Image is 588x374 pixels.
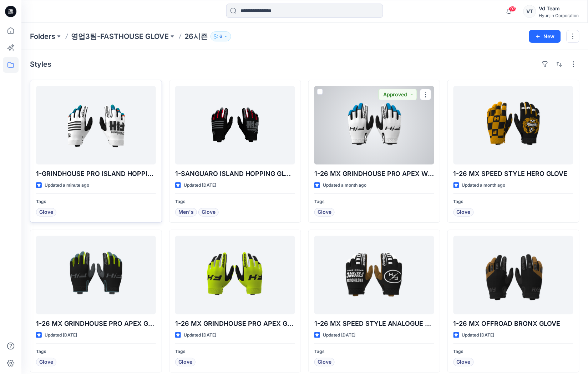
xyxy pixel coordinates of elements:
a: 1-26 MX GRINDHOUSE PRO APEX GLOVE [36,236,156,314]
span: Glove [457,208,471,217]
p: Tags [453,348,573,355]
p: Tags [36,198,156,206]
span: Glove [318,208,331,217]
p: Updated a minute ago [45,182,89,189]
span: Glove [318,358,331,367]
a: Folders [30,31,55,41]
p: 1-26 MX SPEED STYLE ANALOGUE GLOVE [314,319,434,329]
div: Vd Team [539,4,579,13]
a: 1-26 MX GRINDHOUSE PRO APEX GLOVE YOUTH [175,236,295,314]
p: 6 [219,32,222,40]
a: 영업3팀-FASTHOUSE GLOVE [71,31,169,41]
p: Tags [314,198,434,206]
p: Updated [DATE] [323,332,355,339]
button: 6 [211,31,231,41]
span: Men's [178,208,194,217]
a: 1-26 MX SPEED STYLE ANALOGUE GLOVE [314,236,434,314]
p: Tags [175,198,295,206]
p: 1-26 MX OFFROAD BRONX GLOVE [453,319,573,329]
p: 1-26 MX GRINDHOUSE PRO APEX GLOVE YOUTH [175,319,295,329]
p: Tags [453,198,573,206]
p: 1-SANGUARO ISLAND HOPPING GLOVE [175,169,295,179]
p: Updated a month ago [462,182,506,189]
span: 93 [509,6,517,12]
p: Updated [DATE] [184,332,216,339]
p: 1-26 MX GRINDHOUSE PRO APEX WOMEN GLOVE [314,169,434,179]
div: Hyunjin Corporation [539,13,579,18]
a: 1-26 MX SPEED STYLE HERO GLOVE [453,86,573,165]
p: Updated a month ago [323,182,366,189]
p: Tags [314,348,434,355]
a: 1-GRINDHOUSE PRO ISLAND HOPPING GLOVE YOUTH [36,86,156,165]
p: Updated [DATE] [45,332,77,339]
a: 1-26 MX GRINDHOUSE PRO APEX WOMEN GLOVE [314,86,434,165]
div: VT [523,5,536,18]
p: Tags [175,348,295,355]
button: New [529,30,561,43]
p: 1-26 MX SPEED STYLE HERO GLOVE [453,169,573,179]
span: Glove [39,358,53,367]
p: 26시즌 [184,31,208,41]
p: Updated [DATE] [184,182,216,189]
p: Tags [36,348,156,355]
span: Glove [202,208,216,217]
p: 1-GRINDHOUSE PRO ISLAND HOPPING GLOVE YOUTH [36,169,156,179]
span: Glove [39,208,53,217]
h4: Styles [30,60,51,69]
p: Updated [DATE] [462,332,495,339]
a: 1-26 MX OFFROAD BRONX GLOVE [453,236,573,314]
a: 1-SANGUARO ISLAND HOPPING GLOVE [175,86,295,165]
span: Glove [457,358,471,367]
span: Glove [178,358,192,367]
p: 1-26 MX GRINDHOUSE PRO APEX GLOVE [36,319,156,329]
